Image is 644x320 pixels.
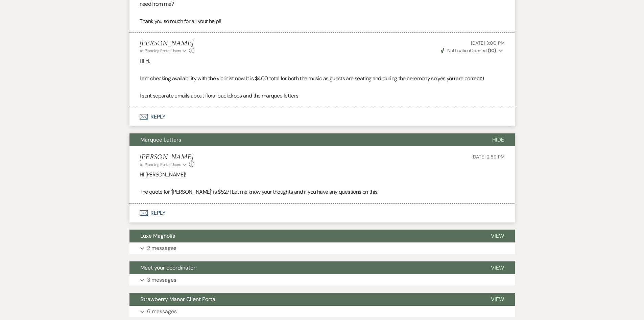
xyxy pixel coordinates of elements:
span: [DATE] 3:00 PM [471,40,504,46]
p: HI [PERSON_NAME]! [140,170,505,179]
span: [DATE] 2:59 PM [472,154,504,160]
p: I am checking availability with the violinist now. It is $400 total for both the music as guests ... [140,74,505,83]
button: Marquee Letters [129,133,481,146]
button: Reply [129,107,515,126]
button: Hide [481,133,515,146]
span: Strawberry Manor Client Portal [140,296,217,303]
button: Reply [129,204,515,222]
p: 6 messages [147,307,177,316]
p: The quote for '[PERSON_NAME]' is $527! Let me know your thoughts and if you have any questions on... [140,188,505,196]
span: View [491,232,504,239]
p: 2 messages [147,244,176,253]
span: to: Planning Portal Users [140,48,181,54]
button: 6 messages [129,306,515,317]
p: I sent separate emails about floral backdrops and the marquee letters [140,91,505,100]
p: Hi hi. [140,57,505,66]
h5: [PERSON_NAME] [140,39,195,48]
button: View [480,293,515,306]
p: 3 messages [147,276,176,284]
button: View [480,261,515,274]
button: 2 messages [129,242,515,254]
span: to: Planning Portal Users [140,162,181,167]
h5: [PERSON_NAME] [140,153,195,162]
button: Meet your coordinator! [129,261,480,274]
span: Notification [447,47,470,54]
span: Marquee Letters [140,136,181,143]
button: Luxe Magnolia [129,230,480,242]
span: Luxe Magnolia [140,232,175,239]
span: Hide [492,136,504,143]
button: 3 messages [129,274,515,286]
button: Strawberry Manor Client Portal [129,293,480,306]
span: Opened [441,47,496,54]
span: View [491,264,504,271]
span: Meet your coordinator! [140,264,197,271]
strong: ( 10 ) [488,47,496,54]
button: View [480,230,515,242]
span: View [491,296,504,303]
button: to: Planning Portal Users [140,162,188,168]
button: to: Planning Portal Users [140,48,188,54]
button: NotificationOpened (10) [440,47,504,54]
